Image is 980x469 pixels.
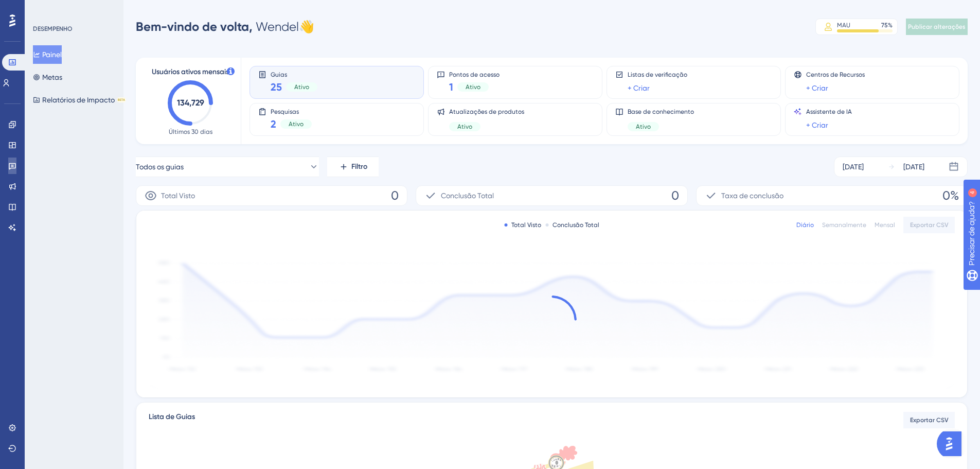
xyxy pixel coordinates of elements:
font: 4 [96,6,99,12]
button: Exportar CSV [903,412,955,428]
font: Assistente de IA [806,108,852,115]
font: DESEMPENHO [33,25,73,32]
font: Ativo [294,83,309,91]
font: Base de conhecimento [628,108,694,115]
font: 👋 [299,20,314,34]
font: Wendel [256,20,299,34]
font: 1 [449,81,453,93]
font: Mensal [875,221,895,229]
button: Exportar CSV [903,217,955,233]
font: Semanalmente [822,221,866,229]
font: 0 [391,188,399,203]
font: Ativo [466,83,480,91]
font: Lista de Guias [149,412,195,421]
button: Filtro [327,157,379,177]
button: Painel [33,45,62,64]
font: Listas de verificação [628,71,687,78]
font: MAU [837,22,850,29]
font: Diário [796,221,814,229]
font: Exportar CSV [910,221,949,229]
font: Taxa de conclusão [721,192,783,200]
font: 0% [942,188,959,203]
font: Conclusão Total [441,192,494,200]
font: Ativo [636,123,651,130]
font: Centros de Recursos [806,71,865,78]
text: 134,729 [177,98,204,108]
button: Relatórios de ImpactoBETA [33,91,126,109]
font: Ativo [289,120,304,128]
font: BETA [118,98,125,101]
font: Pontos de acesso [449,71,500,78]
font: + Criar [806,84,828,92]
font: Total Visto [511,221,541,229]
font: Metas [42,73,62,81]
button: Metas [33,68,62,86]
font: Pesquisas [271,108,299,115]
font: [DATE] [843,163,864,171]
font: 0 [671,188,679,203]
font: [DATE] [903,163,924,171]
font: + Criar [628,84,650,92]
font: 2 [271,118,276,130]
font: Relatórios de Impacto [42,96,115,104]
font: Publicar alterações [908,23,966,30]
font: Bem-vindo de volta, [136,19,253,34]
font: Todos os guias [136,163,184,171]
font: Últimos 30 dias [169,128,212,135]
font: Filtro [351,162,367,171]
font: Painel [42,50,62,59]
font: + Criar [806,121,828,129]
font: Ativo [457,123,472,130]
font: Total Visto [161,192,195,200]
button: Todos os guias [136,157,319,177]
font: 25 [271,81,282,93]
font: Exportar CSV [910,416,949,424]
button: Publicar alterações [906,19,968,35]
font: % [888,22,893,29]
font: Conclusão Total [553,221,599,229]
iframe: Iniciador do Assistente de IA do UserGuiding [937,428,968,459]
font: 75 [881,22,888,29]
font: Precisar de ajuda? [24,5,88,12]
font: Atualizações de produtos [449,108,524,115]
font: Usuários ativos mensais [152,67,229,76]
font: Guias [271,71,287,78]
